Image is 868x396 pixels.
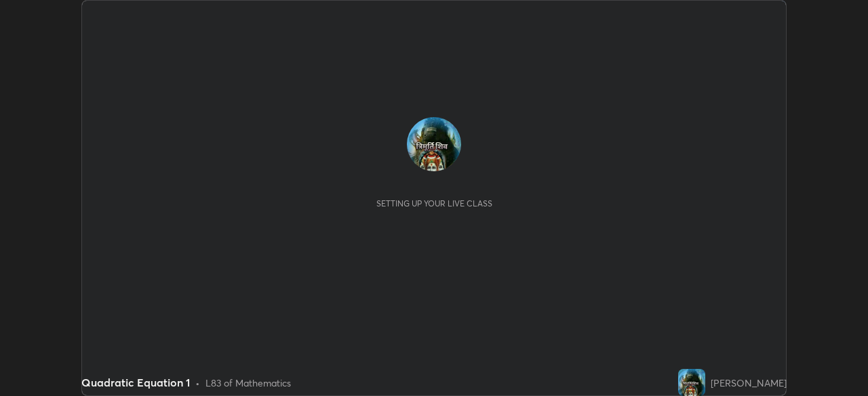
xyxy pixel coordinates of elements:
[407,117,461,171] img: 53708fd754144695b6ee2f217a54b47e.29189253_3
[195,376,200,390] div: •
[678,369,705,396] img: 53708fd754144695b6ee2f217a54b47e.29189253_3
[376,198,492,208] div: Setting up your live class
[81,374,190,391] div: Quadratic Equation 1
[711,376,787,390] div: [PERSON_NAME]
[205,376,291,390] div: L83 of Mathematics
